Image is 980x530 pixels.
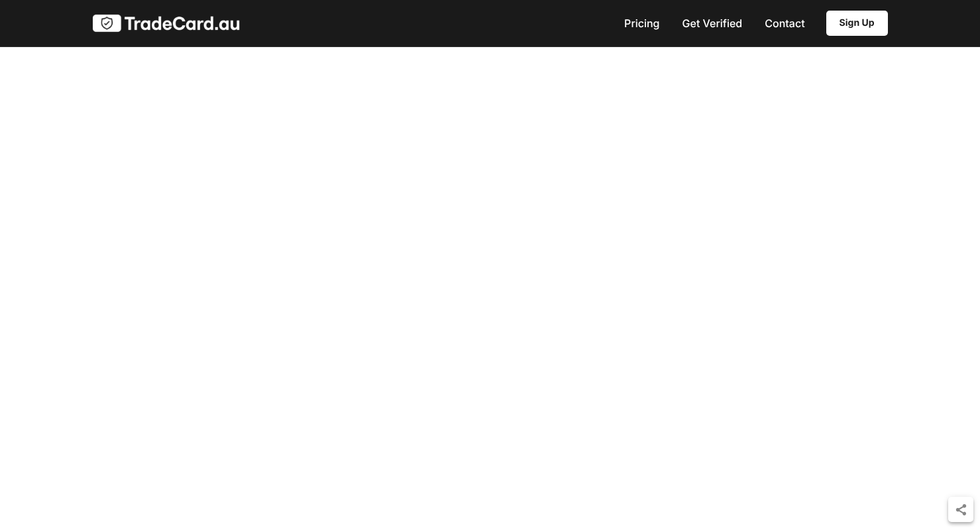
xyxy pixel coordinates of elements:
[624,18,659,29] a: Pricing
[765,18,804,29] a: Contact
[682,18,743,29] a: Get Verified
[948,497,973,522] button: Share
[840,19,875,28] span: Sign Up
[826,11,888,36] a: Sign Up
